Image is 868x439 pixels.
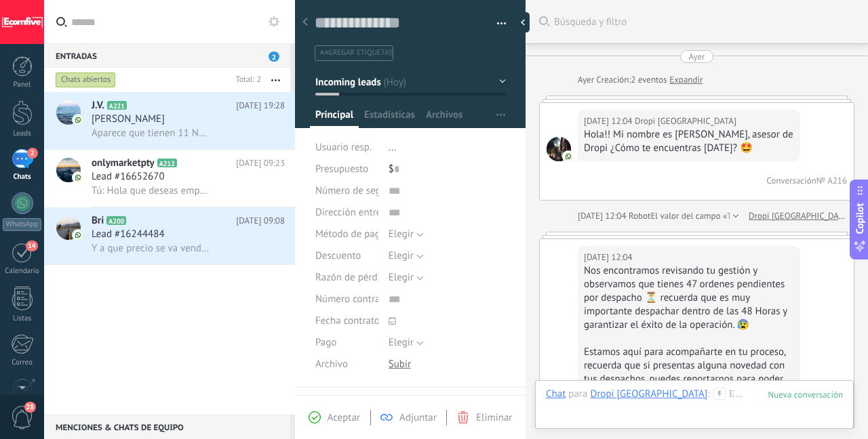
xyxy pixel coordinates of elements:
[315,108,353,128] span: Principal
[92,127,210,140] span: Aparece que tienen 11 NAD en dropi
[236,214,285,228] span: [DATE] 09:08
[853,203,867,234] span: Copilot
[399,411,437,424] span: Adjuntar
[590,388,707,400] div: Dropi Panamá
[315,251,361,261] span: Descuento
[315,354,378,375] div: Archivo
[236,99,285,112] span: [DATE] 19:28
[584,264,794,332] div: Nos encontramos revisando tu gestión y observamos que tienes 47 ordenes pendientes por despacho ⏳...
[578,73,703,87] div: Creación:
[3,314,42,323] div: Listas
[315,245,378,267] div: Descuento
[389,141,397,154] span: ...
[3,267,42,276] div: Calendario
[236,156,285,170] span: [DATE] 09:23
[749,209,847,223] a: Dropi [GEOGRAPHIC_DATA]
[3,81,42,89] div: Panel
[92,242,210,255] span: Y a que precio se va vender por dropi
[3,358,42,367] div: Correo
[364,108,415,128] span: Estadísticas
[426,108,462,128] span: Archivos
[92,112,165,126] span: [PERSON_NAME]
[44,92,295,149] a: avatariconJ.V.A221[DATE] 19:28[PERSON_NAME]Aparece que tienen 11 NAD en dropi
[3,218,41,231] div: WhatsApp
[315,229,386,239] span: Método de pago
[568,388,587,401] span: para
[24,402,36,413] span: 28
[44,415,290,439] div: Menciones & Chats de equipo
[269,51,279,62] span: 2
[92,184,210,197] span: Tú: Hola que deseas empezar a mover?
[315,141,372,154] span: Usuario resp.
[26,241,37,251] span: 14
[315,294,389,304] span: Número contrato
[389,228,414,241] span: Elegir
[389,336,414,349] span: Elegir
[816,175,847,186] div: № A216
[554,16,854,28] span: Búsqueda y filtro
[584,114,635,128] div: [DATE] 12:04
[707,388,709,401] span: :
[315,316,380,326] span: Fecha contrato
[315,137,378,159] div: Usuario resp.
[157,159,177,167] span: A212
[578,209,629,223] div: [DATE] 12:04
[389,245,424,267] button: Elegir
[584,346,794,400] div: Estamos aquí para acompañarte en tu proceso, recuerda que si presentas alguna novedad con tus des...
[315,267,378,289] div: Razón de pérdida
[328,411,360,424] span: Aceptar
[107,101,127,110] span: A221
[389,267,424,289] button: Elegir
[389,159,506,180] div: $
[92,170,165,184] span: Lead #16652670
[584,128,794,155] div: Hola!! Mi nombre es [PERSON_NAME], asesor de Dropi ¿Cómo te encuentras [DATE]? 🤩
[315,180,378,202] div: Número de seguimiento
[650,209,764,223] span: El valor del campo «Teléfono»
[44,150,295,207] a: avataricononlymarketptyA212[DATE] 09:23Lead #16652670Tú: Hola que deseas empezar a mover?
[92,99,104,112] span: J.V.
[73,115,83,125] img: icon
[320,48,393,58] span: #agregar etiquetas
[315,224,378,245] div: Método de pago
[584,251,635,264] div: [DATE] 12:04
[315,159,378,180] div: Presupuesto
[106,216,126,225] span: A200
[3,173,42,182] div: Chats
[547,137,571,161] span: Dropi Panamá
[631,73,667,87] span: 2 eventos
[92,156,155,170] span: onlymarketpty
[315,310,378,332] div: Fecha contrato
[315,163,368,175] span: Presupuesto
[315,207,392,217] span: Dirección entrega
[315,337,336,348] span: Pago
[315,272,391,283] span: Razón de pérdida
[44,43,290,68] div: Entradas
[629,210,650,222] span: Robot
[231,73,261,87] div: Total: 2
[389,332,424,354] button: Elegir
[315,186,420,196] span: Número de seguimiento
[73,173,83,182] img: icon
[669,73,703,87] a: Expandir
[27,148,38,159] span: 2
[315,332,378,354] div: Pago
[315,202,378,224] div: Dirección entrega
[389,271,414,284] span: Elegir
[92,214,104,228] span: Bri
[766,175,816,186] div: Conversación
[3,129,42,138] div: Leads
[315,289,378,310] div: Número contrato
[564,152,573,161] img: com.amocrm.amocrmwa.svg
[44,207,295,264] a: avatariconBriA200[DATE] 09:08Lead #16244484Y a que precio se va vender por dropi
[389,224,424,245] button: Elegir
[73,230,83,240] img: icon
[389,249,414,262] span: Elegir
[578,73,596,87] div: Ayer
[688,50,705,63] div: Ayer
[516,12,530,33] div: Ocultar
[56,72,116,88] div: Chats abiertos
[635,114,736,128] span: Dropi Panamá
[476,411,512,424] span: Eliminar
[315,359,348,369] span: Archivo
[92,228,165,241] span: Lead #16244484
